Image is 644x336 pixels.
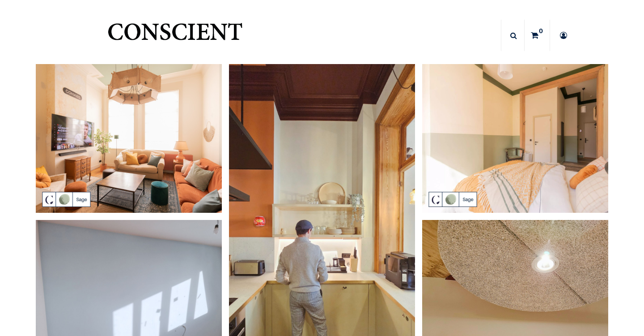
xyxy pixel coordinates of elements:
img: peinture vert sauge [36,64,222,213]
img: peinture vert sauge [422,64,608,213]
a: Logo of Conscient [106,18,244,53]
a: 0 [525,20,550,51]
sup: 0 [537,26,545,35]
img: Conscient [106,18,244,53]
